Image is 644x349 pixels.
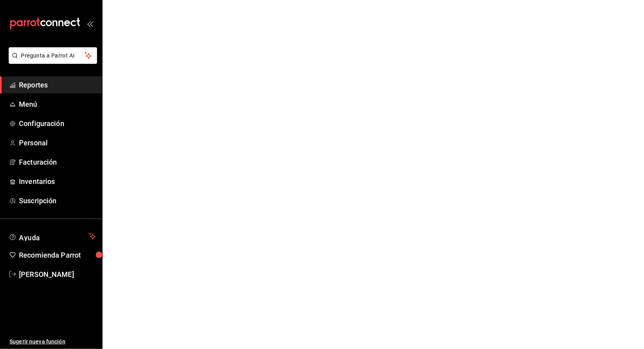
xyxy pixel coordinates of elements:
[19,232,86,241] span: Ayuda
[9,338,96,346] span: Sugerir nueva función
[19,195,96,206] span: Suscripción
[19,118,96,129] span: Configuración
[19,176,96,187] span: Inventarios
[6,57,97,65] a: Pregunta a Parrot AI
[19,250,96,260] span: Recomienda Parrot
[19,137,96,148] span: Personal
[19,157,96,167] span: Facturación
[9,47,97,64] button: Pregunta a Parrot AI
[87,20,93,27] button: open_drawer_menu
[21,52,85,60] span: Pregunta a Parrot AI
[19,80,96,90] span: Reportes
[19,99,96,110] span: Menú
[19,269,96,280] span: [PERSON_NAME]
